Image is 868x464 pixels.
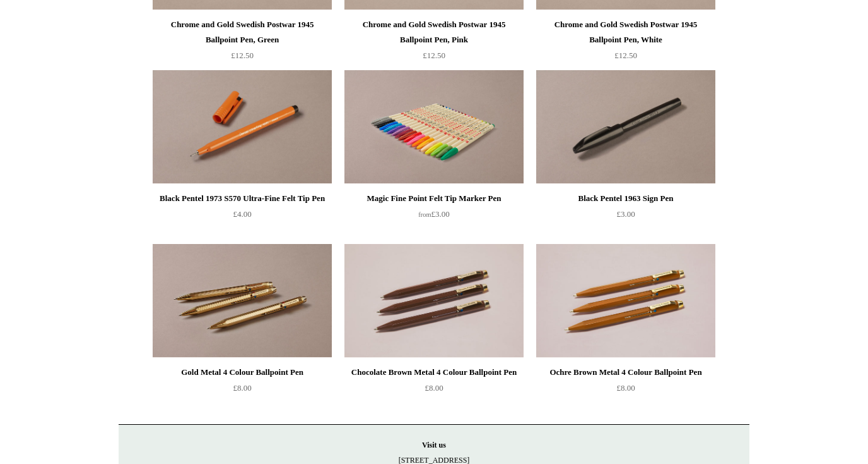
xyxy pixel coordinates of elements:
div: Black Pentel 1973 S570 Ultra-Fine Felt Tip Pen [156,191,329,206]
div: Magic Fine Point Felt Tip Marker Pen [348,191,520,206]
span: £8.00 [616,383,635,393]
strong: Visit us [422,441,446,449]
span: £3.00 [616,209,635,219]
img: Black Pentel 1973 S570 Ultra-Fine Felt Tip Pen [153,70,332,184]
img: Black Pentel 1963 Sign Pen [536,70,715,184]
span: £8.00 [233,383,251,393]
div: Gold Metal 4 Colour Ballpoint Pen [156,365,329,380]
span: £8.00 [425,383,443,393]
div: Chrome and Gold Swedish Postwar 1945 Ballpoint Pen, White [539,17,712,47]
a: Gold Metal 4 Colour Ballpoint Pen Gold Metal 4 Colour Ballpoint Pen [153,244,332,358]
div: Black Pentel 1963 Sign Pen [539,191,712,206]
span: £3.00 [418,209,449,219]
a: Black Pentel 1973 S570 Ultra-Fine Felt Tip Pen Black Pentel 1973 S570 Ultra-Fine Felt Tip Pen [153,70,332,184]
a: Black Pentel 1963 Sign Pen Black Pentel 1963 Sign Pen [536,70,715,184]
a: Chocolate Brown Metal 4 Colour Ballpoint Pen Chocolate Brown Metal 4 Colour Ballpoint Pen [344,244,524,358]
span: from [418,211,431,218]
span: £12.50 [614,51,637,60]
img: Ochre Brown Metal 4 Colour Ballpoint Pen [536,244,715,358]
span: £12.50 [423,51,445,60]
div: Chocolate Brown Metal 4 Colour Ballpoint Pen [348,365,520,380]
span: £12.50 [231,51,254,60]
a: Chrome and Gold Swedish Postwar 1945 Ballpoint Pen, White £12.50 [536,17,715,69]
span: £4.00 [233,209,251,219]
a: Chrome and Gold Swedish Postwar 1945 Ballpoint Pen, Pink £12.50 [344,17,524,69]
a: Ochre Brown Metal 4 Colour Ballpoint Pen Ochre Brown Metal 4 Colour Ballpoint Pen [536,244,715,358]
a: Black Pentel 1963 Sign Pen £3.00 [536,191,715,243]
div: Chrome and Gold Swedish Postwar 1945 Ballpoint Pen, Green [156,17,329,47]
img: Magic Fine Point Felt Tip Marker Pen [344,70,524,184]
div: Ochre Brown Metal 4 Colour Ballpoint Pen [539,365,712,380]
a: Chocolate Brown Metal 4 Colour Ballpoint Pen £8.00 [344,365,524,417]
a: Gold Metal 4 Colour Ballpoint Pen £8.00 [153,365,332,417]
div: Chrome and Gold Swedish Postwar 1945 Ballpoint Pen, Pink [348,17,520,47]
a: Magic Fine Point Felt Tip Marker Pen Magic Fine Point Felt Tip Marker Pen [344,70,524,184]
a: Ochre Brown Metal 4 Colour Ballpoint Pen £8.00 [536,365,715,417]
a: Black Pentel 1973 S570 Ultra-Fine Felt Tip Pen £4.00 [153,191,332,243]
a: Magic Fine Point Felt Tip Marker Pen from£3.00 [344,191,524,243]
img: Gold Metal 4 Colour Ballpoint Pen [153,244,332,358]
a: Chrome and Gold Swedish Postwar 1945 Ballpoint Pen, Green £12.50 [153,17,332,69]
img: Chocolate Brown Metal 4 Colour Ballpoint Pen [344,244,524,358]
